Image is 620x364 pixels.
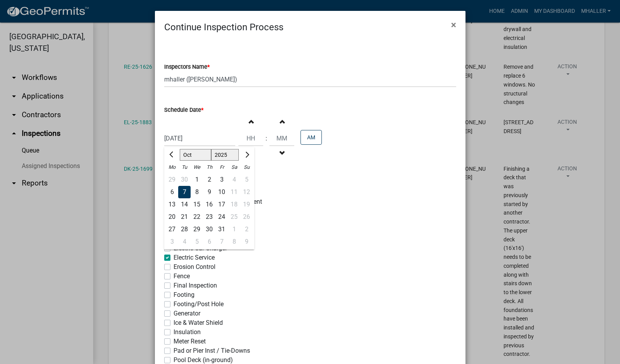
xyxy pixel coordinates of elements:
[166,223,178,236] div: 27
[178,223,191,236] div: Tuesday, October 28, 2025
[240,161,253,173] div: Su
[191,173,203,186] div: Wednesday, October 1, 2025
[174,272,190,281] label: Fence
[215,236,228,248] div: Friday, November 7, 2025
[178,186,191,198] div: 7
[174,346,250,355] label: Pad or Pier Inst / Tie-Downs
[228,161,240,173] div: Sa
[178,236,191,248] div: Tuesday, November 4, 2025
[174,281,217,290] label: Final Inspection
[166,186,178,198] div: Monday, October 6, 2025
[203,223,215,236] div: 30
[174,309,200,318] label: Generator
[263,134,269,143] div: :
[166,198,178,211] div: Monday, October 13, 2025
[166,173,178,186] div: Monday, September 29, 2025
[215,198,228,211] div: Friday, October 17, 2025
[215,223,228,236] div: 31
[203,173,215,186] div: 2
[178,161,191,173] div: Tu
[191,236,203,248] div: 5
[164,20,283,34] h4: Continue Inspection Process
[174,318,223,328] label: Ice & Water Shield
[191,173,203,186] div: 1
[191,198,203,211] div: Wednesday, October 15, 2025
[178,198,191,211] div: 14
[164,107,203,113] label: Schedule Date
[215,161,228,173] div: Fr
[166,173,178,186] div: 29
[166,211,178,223] div: Monday, October 20, 2025
[167,149,177,161] button: Previous month
[178,173,191,186] div: Tuesday, September 30, 2025
[203,186,215,198] div: 9
[203,236,215,248] div: 6
[191,161,203,173] div: We
[215,173,228,186] div: 3
[203,186,215,198] div: Thursday, October 9, 2025
[191,223,203,236] div: 29
[203,198,215,211] div: 16
[191,198,203,211] div: 15
[211,149,239,161] select: Select year
[174,300,224,309] label: Footing/Post Hole
[174,262,215,272] label: Erosion Control
[445,14,462,36] button: Close
[174,337,206,346] label: Meter Reset
[166,223,178,236] div: Monday, October 27, 2025
[191,186,203,198] div: 8
[178,223,191,236] div: 28
[180,149,211,161] select: Select month
[203,161,215,173] div: Th
[178,211,191,223] div: 21
[215,236,228,248] div: 7
[174,290,195,300] label: Footing
[191,211,203,223] div: Wednesday, October 22, 2025
[203,211,215,223] div: 23
[215,186,228,198] div: 10
[174,253,215,262] label: Electric Service
[178,198,191,211] div: Tuesday, October 14, 2025
[241,149,251,161] button: Next month
[451,19,456,30] span: ×
[215,173,228,186] div: Friday, October 3, 2025
[178,173,191,186] div: 30
[166,198,178,211] div: 13
[178,236,191,248] div: 4
[191,186,203,198] div: Wednesday, October 8, 2025
[191,223,203,236] div: Wednesday, October 29, 2025
[174,328,201,337] label: Insulation
[166,236,178,248] div: 3
[215,186,228,198] div: Friday, October 10, 2025
[238,130,263,146] input: Hours
[215,211,228,223] div: 24
[191,236,203,248] div: Wednesday, November 5, 2025
[166,161,178,173] div: Mo
[203,211,215,223] div: Thursday, October 23, 2025
[164,130,235,146] input: mm/dd/yyyy
[203,173,215,186] div: Thursday, October 2, 2025
[203,236,215,248] div: Thursday, November 6, 2025
[166,236,178,248] div: Monday, November 3, 2025
[166,211,178,223] div: 20
[215,211,228,223] div: Friday, October 24, 2025
[300,130,322,145] button: AM
[166,186,178,198] div: 6
[178,186,191,198] div: Tuesday, October 7, 2025
[178,211,191,223] div: Tuesday, October 21, 2025
[203,223,215,236] div: Thursday, October 30, 2025
[191,211,203,223] div: 22
[269,130,294,146] input: Minutes
[203,198,215,211] div: Thursday, October 16, 2025
[215,223,228,236] div: Friday, October 31, 2025
[164,64,210,70] label: Inspectors Name
[215,198,228,211] div: 17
